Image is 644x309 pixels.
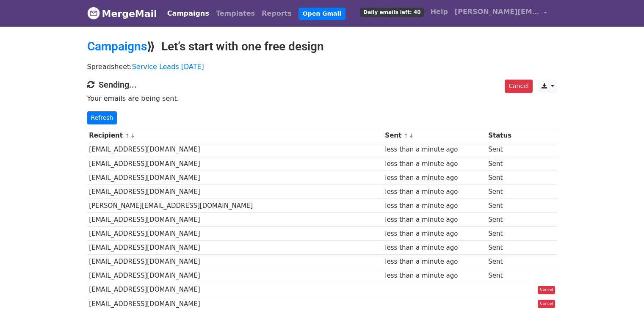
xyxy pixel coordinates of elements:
[385,229,484,239] div: less than a minute ago
[385,215,484,225] div: less than a minute ago
[486,269,522,283] td: Sent
[385,243,484,253] div: less than a minute ago
[486,199,522,213] td: Sent
[87,283,383,297] td: [EMAIL_ADDRESS][DOMAIN_NAME]
[87,157,383,171] td: [EMAIL_ADDRESS][DOMAIN_NAME]
[164,5,213,22] a: Campaigns
[87,213,383,227] td: [EMAIL_ADDRESS][DOMAIN_NAME]
[486,255,522,269] td: Sent
[486,171,522,185] td: Sent
[505,80,532,93] a: Cancel
[87,227,383,241] td: [EMAIL_ADDRESS][DOMAIN_NAME]
[258,5,295,22] a: Reports
[385,159,484,169] div: less than a minute ago
[385,145,484,154] div: less than a minute ago
[409,132,414,139] a: ↓
[87,199,383,213] td: [PERSON_NAME][EMAIL_ADDRESS][DOMAIN_NAME]
[299,8,345,20] a: Open Gmail
[87,39,557,54] h2: ⟫ Let’s start with one free design
[486,157,522,171] td: Sent
[87,62,557,71] p: Spreadsheet:
[385,173,484,183] div: less than a minute ago
[132,63,204,71] a: Service Leads [DATE]
[385,187,484,197] div: less than a minute ago
[486,227,522,241] td: Sent
[87,80,557,90] h4: Sending...
[360,8,423,17] span: Daily emails left: 40
[87,171,383,185] td: [EMAIL_ADDRESS][DOMAIN_NAME]
[87,7,100,19] img: MergeMail logo
[87,255,383,269] td: [EMAIL_ADDRESS][DOMAIN_NAME]
[87,185,383,199] td: [EMAIL_ADDRESS][DOMAIN_NAME]
[87,94,557,103] p: Your emails are being sent.
[87,269,383,283] td: [EMAIL_ADDRESS][DOMAIN_NAME]
[455,7,539,17] span: [PERSON_NAME][EMAIL_ADDRESS][DOMAIN_NAME]
[87,5,157,22] a: MergeMail
[383,129,486,143] th: Sent
[486,241,522,255] td: Sent
[404,132,408,139] a: ↑
[451,3,550,23] a: [PERSON_NAME][EMAIL_ADDRESS][DOMAIN_NAME]
[87,111,117,124] a: Refresh
[486,185,522,199] td: Sent
[385,201,484,211] div: less than a minute ago
[427,3,451,20] a: Help
[538,300,555,308] a: Cancel
[486,143,522,157] td: Sent
[87,143,383,157] td: [EMAIL_ADDRESS][DOMAIN_NAME]
[538,286,555,294] a: Cancel
[87,39,147,53] a: Campaigns
[357,3,427,20] a: Daily emails left: 40
[213,5,258,22] a: Templates
[130,132,135,139] a: ↓
[486,129,522,143] th: Status
[125,132,130,139] a: ↑
[87,129,383,143] th: Recipient
[87,241,383,255] td: [EMAIL_ADDRESS][DOMAIN_NAME]
[486,213,522,227] td: Sent
[385,257,484,267] div: less than a minute ago
[385,271,484,281] div: less than a minute ago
